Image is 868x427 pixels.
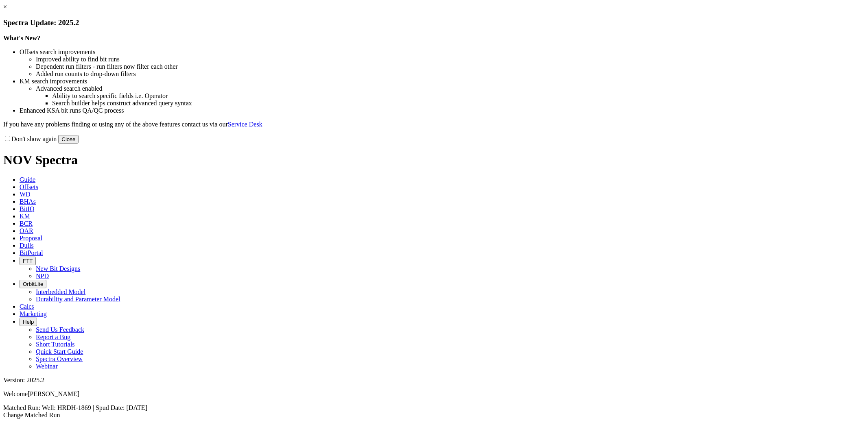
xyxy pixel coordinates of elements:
li: Offsets search improvements [20,48,865,56]
li: Added run counts to drop-down filters [36,70,865,78]
span: OrbitLite [23,281,43,287]
span: Help [23,319,34,325]
a: Spectra Overview [36,355,83,362]
span: WD [20,191,31,198]
li: Dependent run filters - run filters now filter each other [36,63,865,70]
a: Change Matched Run [3,412,60,418]
span: FTT [23,258,33,264]
div: Version: 2025.2 [3,377,865,384]
li: Ability to search specific fields i.e. Operator [52,92,865,100]
span: Proposal [20,235,42,242]
span: Matched Run: [3,404,40,411]
li: Advanced search enabled [36,85,865,92]
span: Calcs [20,303,34,310]
input: Don't show again [5,136,10,141]
h3: Spectra Update: 2025.2 [3,18,865,27]
a: Interbedded Model [36,288,85,295]
a: × [3,3,7,10]
label: Don't show again [3,135,57,142]
li: Improved ability to find bit runs [36,56,865,63]
li: KM search improvements [20,78,865,85]
a: Short Tutorials [36,341,75,348]
p: Welcome [3,390,865,398]
li: Enhanced KSA bit runs QA/QC process [20,107,865,114]
p: If you have any problems finding or using any of the above features contact us via our [3,121,865,128]
li: Search builder helps construct advanced query syntax [52,100,865,107]
span: OAR [20,227,33,234]
a: Webinar [36,363,58,370]
span: BHAs [20,198,36,205]
a: Service Desk [228,121,262,128]
span: BitPortal [20,249,43,256]
a: Report a Bug [36,333,70,340]
span: Dulls [20,242,34,249]
span: BitIQ [20,205,34,212]
button: Close [58,135,79,144]
strong: What's New? [3,35,40,41]
span: Well: HRDH-1869 | Spud Date: [DATE] [42,404,147,411]
span: Offsets [20,183,38,190]
a: New Bit Designs [36,265,80,272]
a: NPD [36,272,49,279]
span: BCR [20,220,33,227]
span: Marketing [20,310,47,317]
span: KM [20,213,30,220]
span: Guide [20,176,35,183]
h1: NOV Spectra [3,152,865,168]
a: Send Us Feedback [36,326,84,333]
a: Durability and Parameter Model [36,296,120,303]
span: [PERSON_NAME] [28,390,79,397]
a: Quick Start Guide [36,348,83,355]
